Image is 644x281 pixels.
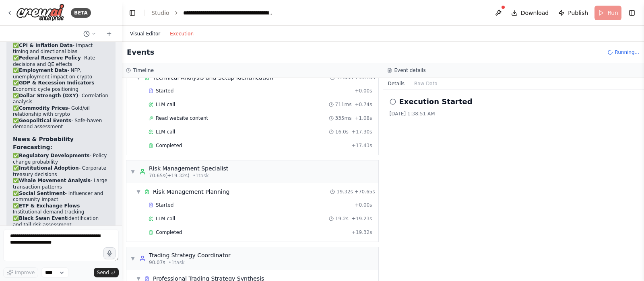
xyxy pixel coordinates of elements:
[13,153,109,228] p: ✅ - Policy change probability ✅ - Corporate treasury decisions ✅ - Large transaction patterns ✅ -...
[352,215,372,222] span: + 19.23s
[19,55,81,61] strong: Federal Reserve Policy
[156,215,175,222] span: LLM call
[352,229,372,236] span: + 19.32s
[156,202,173,208] span: Started
[394,67,426,74] h3: Event details
[352,142,372,149] span: + 17.43s
[130,255,135,262] span: ▼
[355,202,372,208] span: + 0.00s
[19,105,68,111] strong: Commodity Prices
[19,165,79,171] strong: Institutional Adoption
[156,115,208,121] span: Read website content
[193,172,209,179] span: • 1 task
[103,247,116,259] button: Click to speak your automation idea
[335,129,349,135] span: 16.0s
[13,43,109,130] p: ✅ - Impact timing and directional bias ✅ - Rate decisions and QE effects ✅ - NFP, unemployment im...
[19,80,94,86] strong: GDP & Recession Indicators
[19,153,90,158] strong: Regulatory Developments
[355,189,375,195] span: + 70.65s
[399,96,473,107] h2: Execution Started
[336,189,353,195] span: 19.32s
[19,215,67,221] strong: Black Swan Event
[165,29,198,39] button: Execution
[80,29,99,39] button: Switch to previous chat
[335,115,352,121] span: 335ms
[355,101,372,108] span: + 0.74s
[409,78,442,89] button: Raw Data
[355,115,372,121] span: + 1.08s
[355,88,372,94] span: + 0.00s
[521,9,549,17] span: Download
[16,4,64,22] img: Logo
[71,8,91,18] div: BETA
[156,88,173,94] span: Started
[19,93,78,98] strong: Dollar Strength (DXY)
[153,188,229,196] div: Risk Management Planning
[125,29,165,39] button: Visual Editor
[615,49,639,55] span: Running...
[133,67,154,74] h3: Timeline
[97,269,109,276] span: Send
[19,68,67,73] strong: Employment Data
[94,268,119,277] button: Send
[19,191,65,196] strong: Social Sentiment
[169,259,185,266] span: • 1 task
[19,203,80,209] strong: ETF & Exchange Flows
[127,47,154,58] h2: Events
[19,118,71,123] strong: Geopolitical Events
[568,9,588,17] span: Publish
[626,7,638,18] button: Show right sidebar
[156,101,175,108] span: LLM call
[335,215,349,222] span: 19.2s
[149,164,228,172] div: Risk Management Specialist
[508,6,552,20] button: Download
[383,78,410,89] button: Details
[19,43,73,48] strong: CPI & Inflation Data
[352,129,372,135] span: + 17.30s
[156,142,182,149] span: Completed
[19,178,91,183] strong: Whale Movement Analysis
[127,7,138,18] button: Hide left sidebar
[3,267,38,278] button: Improve
[15,269,35,276] span: Improve
[130,168,135,175] span: ▼
[149,259,165,266] span: 90.07s
[156,229,182,236] span: Completed
[156,129,175,135] span: LLM call
[151,10,169,16] a: Studio
[555,6,591,20] button: Publish
[103,29,116,39] button: Start a new chat
[149,172,190,179] span: 70.65s (+19.32s)
[151,9,274,17] nav: breadcrumb
[13,136,74,150] strong: News & Probability Forecasting:
[390,111,638,117] div: [DATE] 1:38:51 AM
[335,101,352,108] span: 711ms
[136,189,141,195] span: ▼
[149,251,231,259] div: Trading Strategy Coordinator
